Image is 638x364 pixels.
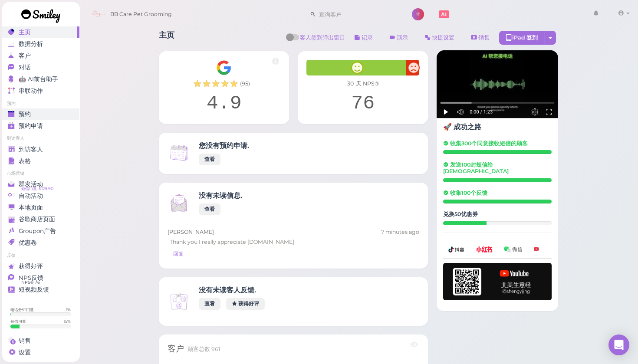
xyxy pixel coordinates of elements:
div: Open Intercom Messenger [608,334,629,355]
img: youtube-h-92280983ece59b2848f85fc261e8ffad.png [443,263,552,300]
a: 数据分析 [2,38,79,50]
span: NPS® 76 [21,279,40,286]
img: Inbox [168,290,190,313]
span: 表格 [19,157,31,165]
span: 优惠卷 [19,239,37,246]
span: 群发活动 [19,180,43,188]
span: 谷歌商店页面 [19,216,55,223]
a: 到访客人 [2,144,79,155]
span: 客户 [19,52,31,59]
a: Groupon广告 [2,225,79,237]
li: 反馈 [2,253,79,259]
li: 预约 [2,101,79,107]
img: douyin-2727e60b7b0d5d1bbe969c21619e8014.png [448,246,465,253]
span: 设置 [19,349,31,356]
span: 客人签到弹出窗口 [300,34,345,47]
a: 回复 [168,248,189,260]
div: 4.9 [168,92,280,115]
span: 本地页面 [19,204,43,211]
span: ( 95 ) [240,80,250,88]
span: 到访客人 [19,146,43,153]
h4: 没有未读信息. [199,191,242,200]
span: BB Care Pet Grooming [110,2,172,26]
div: 10/11 12:22pm [381,228,419,236]
a: 优惠卷 [2,237,79,249]
div: 76 [306,92,419,115]
img: AI receptionist [437,50,558,118]
h4: 没有未读客人反馈. [199,286,265,294]
div: 1 % [66,307,71,312]
a: 群发活动 短信币量: $129.90 [2,178,79,190]
li: 市场营销 [2,171,79,177]
div: 顾客总数 961 [187,345,220,353]
span: 获得好评 [19,262,43,270]
span: 🤖 AI前台助手 [19,75,58,83]
input: 查询客户 [316,7,400,21]
a: 表格 [2,155,79,167]
a: 本地页面 [2,202,79,213]
a: 销售 [464,31,497,45]
a: 查看 [199,154,220,165]
h5: 兑换50优惠券 [443,211,552,217]
li: 到访客人 [2,135,79,141]
span: 串联动作 [19,87,43,95]
img: wechat-a99521bb4f7854bbf8f190d1356e2cdb.png [504,246,522,252]
a: 客户 [2,50,79,62]
div: 短信用量 [10,318,26,324]
img: Inbox [168,141,190,164]
img: xhs-786d23addd57f6a2be217d5a65f4ab6b.png [476,246,493,252]
span: 对话 [19,64,31,71]
span: 预约申请 [19,122,43,130]
h5: 发送100封短信给[DEMOGRAPHIC_DATA] [443,161,552,174]
a: 主页 [2,26,79,38]
span: 主页 [19,29,31,36]
h1: 主页 [159,31,174,47]
span: Groupon广告 [19,227,56,235]
a: 查看 [199,298,220,310]
h4: 您没有预约申请. [199,141,249,150]
span: NPS反馈 [19,274,43,282]
span: 销售 [478,34,490,41]
h4: 🚀 成功之路 [443,123,552,131]
a: 自动活动 [2,190,79,202]
a: 串联动作 [2,85,79,97]
span: 短信币量: $129.90 [21,185,53,192]
a: 销售 [2,335,79,347]
a: NPS反馈 NPS® 76 [2,272,79,284]
img: Inbox [168,191,190,214]
a: 预约申请 [2,120,79,132]
div: 15 % [64,318,71,324]
div: [PERSON_NAME] [168,228,419,236]
a: 获得好评 [226,298,265,310]
div: iPad 签到 [499,31,545,45]
div: 30-天 NPS® [306,80,419,88]
a: 快捷设置 [418,31,462,45]
span: 预约 [19,111,31,118]
h5: 收集100个反馈 [443,190,552,196]
span: 销售 [19,337,31,344]
a: 演示 [382,31,415,45]
img: Google__G__Logo-edd0e34f60d7ca4a2f4ece79cff21ae3.svg [216,60,232,75]
a: 🤖 AI前台助手 [2,73,79,85]
span: 短视频反馈 [19,286,49,293]
button: 记录 [347,31,380,45]
h5: 收集300个同意接收短信的顾客 [443,140,552,147]
div: 20 [443,221,487,225]
span: 自动活动 [19,192,43,200]
div: Thank you I really appreciate [DOMAIN_NAME] [168,236,419,248]
a: 获得好评 [2,260,79,272]
a: 对话 [2,62,79,73]
a: 预约 [2,108,79,120]
span: 数据分析 [19,40,43,48]
a: 设置 [2,347,79,358]
div: 客户 [168,343,184,355]
a: 查看 [199,203,220,215]
a: 短视频反馈 [2,284,79,295]
div: 电话分钟用量 [10,307,34,312]
a: 谷歌商店页面 [2,213,79,225]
